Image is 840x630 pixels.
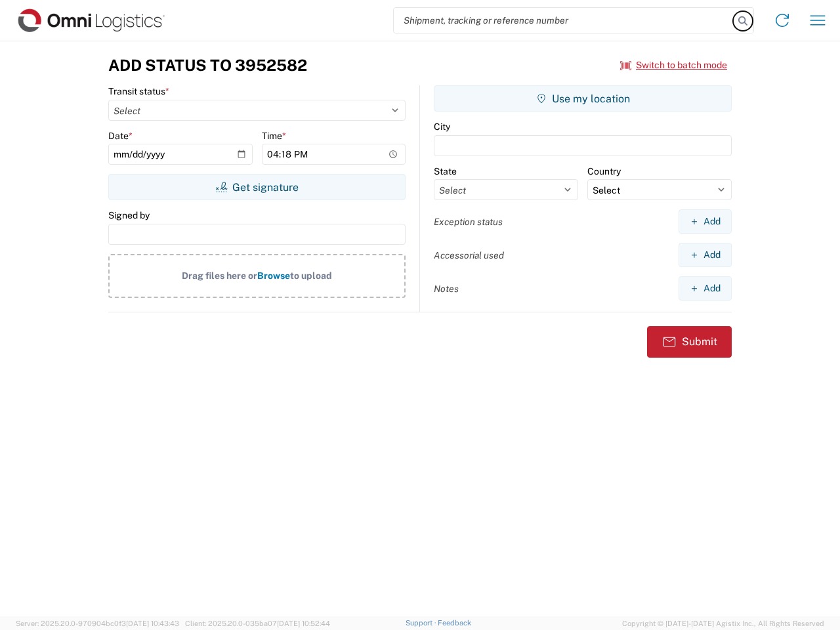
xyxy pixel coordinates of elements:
[277,619,330,627] span: [DATE] 10:52:44
[126,619,179,627] span: [DATE] 10:43:43
[290,270,332,281] span: to upload
[434,249,504,261] label: Accessorial used
[438,619,471,627] a: Feedback
[406,619,438,627] a: Support
[394,8,734,33] input: Shipment, tracking or reference number
[262,130,286,142] label: Time
[679,209,732,234] button: Add
[647,326,732,358] button: Submit
[108,174,406,200] button: Get signature
[434,283,459,295] label: Notes
[108,209,150,221] label: Signed by
[182,270,257,281] span: Drag files here or
[108,85,169,97] label: Transit status
[434,121,450,133] label: City
[434,85,732,112] button: Use my location
[679,243,732,267] button: Add
[257,270,290,281] span: Browse
[108,56,307,75] h3: Add Status to 3952582
[434,216,503,228] label: Exception status
[16,619,179,627] span: Server: 2025.20.0-970904bc0f3
[434,165,457,177] label: State
[108,130,133,142] label: Date
[587,165,621,177] label: Country
[185,619,330,627] span: Client: 2025.20.0-035ba07
[679,276,732,301] button: Add
[622,618,824,629] span: Copyright © [DATE]-[DATE] Agistix Inc., All Rights Reserved
[620,54,727,76] button: Switch to batch mode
